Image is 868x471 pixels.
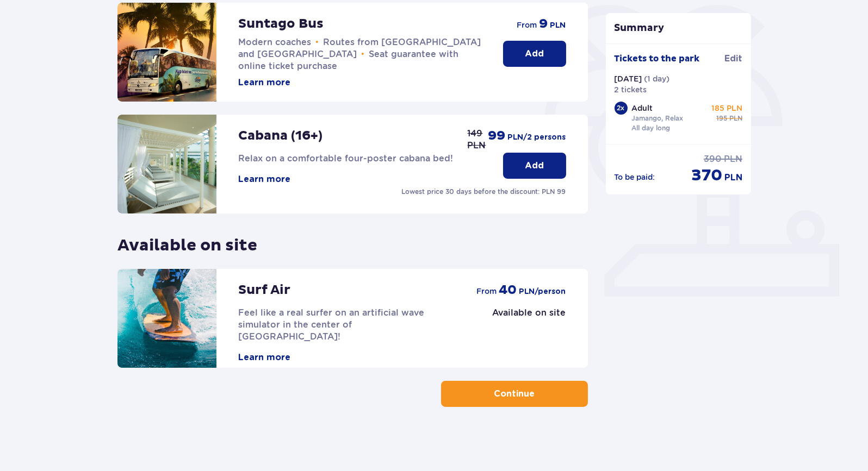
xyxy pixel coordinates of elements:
button: Learn more [238,351,290,363]
img: attraction [117,115,216,213]
font: PLN [724,154,742,164]
font: Jamango, Relax [632,114,684,122]
button: Learn more [238,77,290,89]
font: Learn more [238,78,290,87]
font: Summary [615,22,665,34]
font: 149 PLN [468,128,486,150]
font: Feel like a real surfer on an artificial wave simulator in the center of [GEOGRAPHIC_DATA]! [238,307,424,342]
font: x [621,104,625,112]
font: PLN [519,288,535,296]
font: To be paid [615,173,653,181]
font: /person [535,288,566,296]
font: Edit [724,54,742,63]
font: PLN [508,134,524,141]
font: PLN [724,173,742,182]
font: 390 [704,154,722,164]
font: ) [667,74,670,83]
font: • [361,49,364,60]
font: Lowest price 30 days before the discount: [402,187,540,196]
font: [DATE] [615,74,642,83]
font: 99 [488,128,506,144]
font: Learn more [238,353,290,362]
font: : [653,173,655,181]
font: Tickets to the park [615,53,700,64]
button: Add [503,153,566,179]
button: Add [503,41,566,67]
font: Adult [632,104,653,112]
font: 40 [499,282,517,298]
font: 9 [540,16,548,32]
font: /2 persons [524,134,566,141]
font: Add [525,49,544,58]
font: 370 [691,165,722,185]
img: attraction [117,269,216,368]
button: Learn more [238,173,290,185]
font: • [315,37,319,48]
font: Available on site [493,307,566,318]
font: Surf Air [238,282,290,298]
font: ( [644,74,648,83]
font: PLN 99 [542,187,566,196]
font: PLN [729,114,742,122]
font: Suntago Bus [238,16,324,32]
font: Learn more [238,175,290,184]
font: 185 PLN [711,104,742,112]
font: Continue [494,390,535,398]
button: Continue [441,381,588,407]
font: Available on site [117,235,257,255]
font: All day long [632,124,671,132]
font: PLN [550,22,566,29]
font: 2 tickets [615,85,647,94]
font: Routes from [GEOGRAPHIC_DATA] and [GEOGRAPHIC_DATA] [238,37,481,59]
font: 195 [716,114,727,122]
font: From [517,21,537,29]
font: Relax on a comfortable four-poster cabana bed! [238,153,453,164]
img: attraction [117,3,216,102]
font: Modern coaches [238,37,311,47]
font: 2 [617,104,621,112]
font: Add [525,161,544,170]
font: Cabana (16+) [238,128,323,144]
font: 1 day [648,74,667,83]
font: From [477,287,497,296]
